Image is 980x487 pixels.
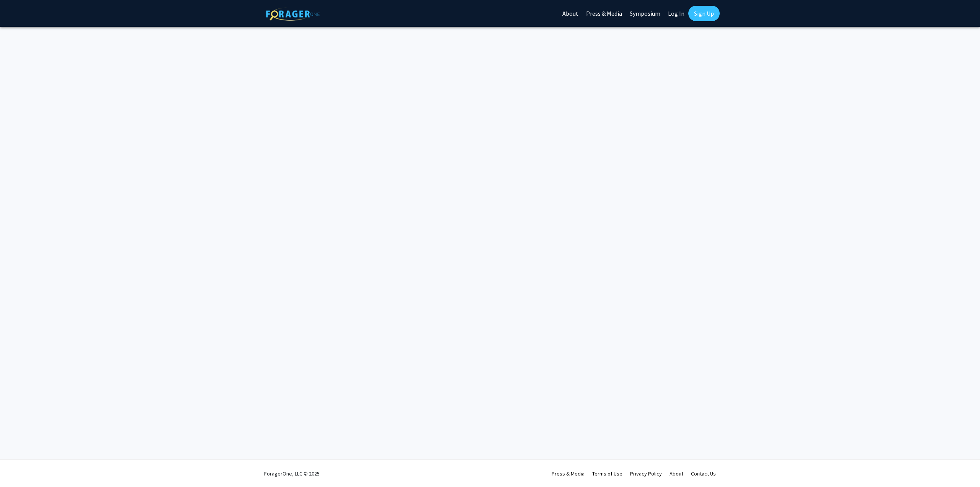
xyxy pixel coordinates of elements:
a: Contact Us [691,470,716,477]
a: About [670,470,683,477]
a: Terms of Use [592,470,622,477]
div: ForagerOne, LLC © 2025 [264,460,320,487]
a: Press & Media [552,470,585,477]
img: ForagerOne Logo [266,7,320,21]
a: Privacy Policy [630,470,662,477]
a: Sign Up [688,6,720,21]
